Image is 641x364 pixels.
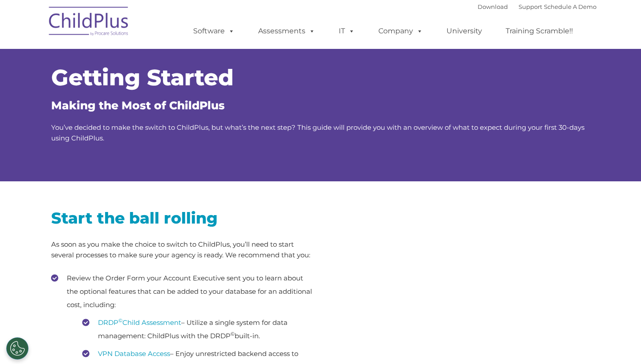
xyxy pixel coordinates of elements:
a: DRDP©Child Assessment [98,318,181,327]
li: – Utilize a single system for data management: ChildPlus with the DRDP built-in. [82,316,314,343]
span: Making the Most of ChildPlus [51,99,225,112]
a: Training Scramble!! [497,22,582,40]
a: VPN Database Access [98,349,170,358]
a: Download [478,3,508,10]
a: Assessments [249,22,324,40]
a: University [438,22,491,40]
h2: Start the ball rolling [51,208,314,228]
a: Support [519,3,542,10]
sup: © [118,317,122,324]
span: Getting Started [51,64,234,91]
p: As soon as you make the choice to switch to ChildPlus, you’ll need to start several processes to ... [51,239,314,260]
span: You’ve decided to make the switch to ChildPlus, but what’s the next step? This guide will provide... [51,123,584,142]
a: Company [369,22,432,40]
a: Schedule A Demo [544,3,596,10]
a: Software [184,22,243,40]
font: | [478,3,596,10]
sup: © [231,331,235,337]
button: Cookies Settings [6,337,28,360]
a: IT [330,22,364,40]
img: ChildPlus by Procare Solutions [45,0,134,45]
